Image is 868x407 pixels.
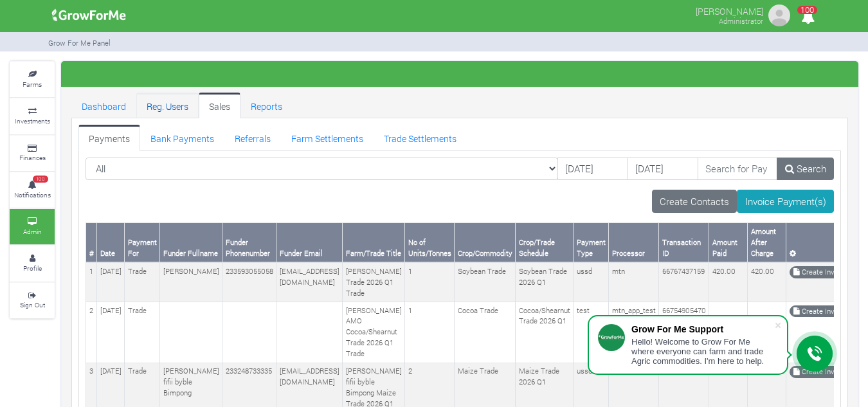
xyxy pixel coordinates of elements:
td: [PERSON_NAME] Trade 2026 Q1 Trade [343,262,405,302]
td: 1 [86,262,97,302]
td: ussd [574,262,609,302]
th: Funder Phonenumber [222,223,276,262]
small: Investments [15,116,50,125]
th: Amount After Charge [748,223,786,262]
small: Administrator [719,16,763,26]
th: Funder Fullname [160,223,222,262]
span: 100 [797,6,817,14]
td: 66767437159 [659,262,709,302]
p: [PERSON_NAME] [696,3,763,18]
td: 1 [405,302,455,363]
a: Bank Payments [140,125,224,150]
th: Amount Paid [709,223,748,262]
a: Finances [10,136,55,171]
a: Admin [10,209,55,244]
td: mtn_app_test [609,302,659,363]
a: 100 Notifications [10,172,55,208]
td: 66754905470 [659,302,709,363]
td: Soybean Trade [455,262,516,302]
td: test [574,302,609,363]
td: 2 [86,302,97,363]
small: Admin [23,227,42,236]
small: Notifications [14,190,51,199]
small: Profile [23,264,42,273]
a: Trade Settlements [374,125,467,150]
a: Dashboard [71,93,136,118]
td: [EMAIL_ADDRESS][DOMAIN_NAME] [276,262,343,302]
td: Cocoa/Shearnut Trade 2026 Q1 [516,302,574,363]
small: Sign Out [20,300,45,309]
a: Payments [78,125,140,150]
th: Payment For [125,223,160,262]
input: Search for Payments [698,158,778,181]
a: Reg. Users [136,93,199,118]
td: 1 [405,262,455,302]
td: [DATE] [97,302,125,363]
td: Trade [125,302,160,363]
th: Crop/Trade Schedule [516,223,574,262]
div: Hello! Welcome to Grow For Me where everyone can farm and trade Agric commodities. I'm here to help. [631,337,774,366]
div: Grow For Me Support [631,324,774,334]
a: Create Invoice [790,266,852,278]
th: Crop/Commodity [455,223,516,262]
a: Create Invoice [790,305,852,318]
img: growforme image [766,3,792,28]
a: Create Invoice [790,366,852,378]
a: Farm Settlements [281,125,374,150]
small: Finances [19,153,46,162]
td: Cocoa Trade [455,302,516,363]
a: Create Contacts [652,190,737,213]
small: Grow For Me Panel [48,38,111,48]
input: DD/MM/YYYY [628,158,698,181]
td: [PERSON_NAME] [160,262,222,302]
th: Processor [609,223,659,262]
span: 100 [33,176,48,183]
td: Soybean Trade 2026 Q1 [516,262,574,302]
a: Profile [10,246,55,281]
th: Farm/Trade Title [343,223,405,262]
a: Reports [240,93,293,118]
td: [PERSON_NAME] AMO Cocoa/Shearnut Trade 2026 Q1 Trade [343,302,405,363]
i: Notifications [795,3,820,32]
td: mtn [609,262,659,302]
th: Date [97,223,125,262]
a: Invoice Payment(s) [737,190,834,213]
a: Referrals [224,125,281,150]
th: No of Units/Tonnes [405,223,455,262]
input: DD/MM/YYYY [557,158,628,181]
img: growforme image [48,3,131,28]
td: Trade [125,262,160,302]
a: Sales [199,93,240,118]
a: Sign Out [10,283,55,318]
td: 420.00 [748,262,786,302]
td: 420.00 [709,262,748,302]
a: Search [777,158,834,181]
th: Funder Email [276,223,343,262]
a: Investments [10,98,55,134]
th: Payment Type [574,223,609,262]
th: # [86,223,97,262]
th: Transaction ID [659,223,709,262]
td: [DATE] [97,262,125,302]
td: 233593055058 [222,262,276,302]
small: Farms [23,80,42,89]
a: 100 [795,12,820,24]
a: Farms [10,62,55,97]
